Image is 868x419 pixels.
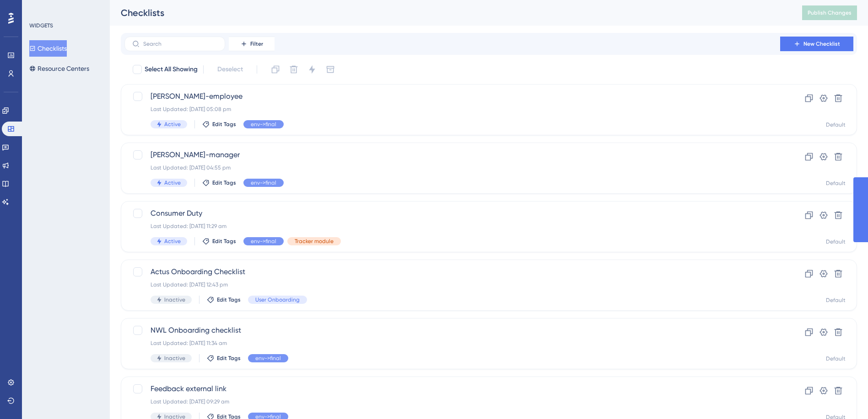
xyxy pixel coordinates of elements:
span: Consumer Duty [151,208,754,219]
span: Edit Tags [212,238,236,245]
div: Last Updated: [DATE] 09:29 am [151,398,754,405]
span: env->final [251,121,276,128]
span: Deselect [217,64,243,75]
span: Inactive [164,355,185,362]
div: Last Updated: [DATE] 05:08 pm [151,106,754,113]
button: Resource Centers [29,60,89,77]
span: Feedback external link [151,383,754,394]
span: User Onboarding [255,296,300,303]
span: [PERSON_NAME]-manager [151,149,754,160]
button: Edit Tags [207,296,241,303]
div: Last Updated: [DATE] 11:29 am [151,223,754,230]
div: WIDGETS [29,22,53,29]
span: New Checklist [803,40,840,48]
span: NWL Onboarding checklist [151,325,754,336]
div: Default [826,355,846,362]
span: Inactive [164,296,185,303]
div: Default [826,238,846,245]
div: Last Updated: [DATE] 12:43 pm [151,281,754,288]
span: env->final [251,179,276,186]
button: Edit Tags [202,238,236,245]
span: Select All Showing [145,64,198,75]
span: Filter [250,40,263,48]
span: Edit Tags [212,121,236,128]
span: Edit Tags [212,179,236,186]
span: Active [164,179,181,186]
span: env->final [251,238,276,245]
span: env->final [255,355,281,362]
div: Default [826,180,846,187]
span: Active [164,238,181,245]
span: Edit Tags [217,296,241,303]
div: Default [826,121,846,128]
input: Search [143,41,217,47]
button: Edit Tags [207,355,241,362]
button: Checklists [29,40,67,57]
div: Checklists [121,6,779,19]
div: Default [826,297,846,304]
span: Actus Onboarding Checklist [151,266,754,277]
span: [PERSON_NAME]-employee [151,91,754,102]
button: New Checklist [780,37,853,51]
button: Deselect [209,61,251,78]
button: Edit Tags [202,121,236,128]
iframe: UserGuiding AI Assistant Launcher [830,383,857,410]
span: Active [164,121,181,128]
div: Last Updated: [DATE] 11:34 am [151,339,754,347]
div: Last Updated: [DATE] 04:55 pm [151,164,754,171]
button: Edit Tags [202,179,236,186]
button: Publish Changes [802,5,857,20]
span: Tracker module [295,238,334,245]
span: Edit Tags [217,355,241,362]
button: Filter [229,37,275,51]
span: Publish Changes [808,9,852,16]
